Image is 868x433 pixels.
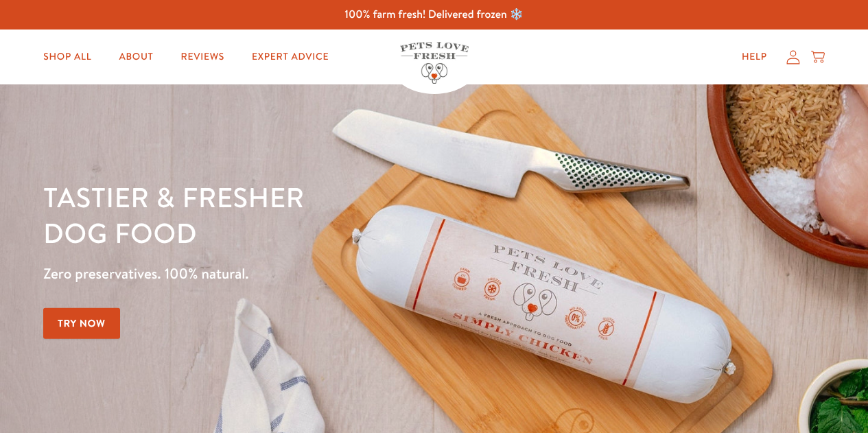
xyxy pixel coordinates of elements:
[108,43,164,71] a: About
[731,43,778,71] a: Help
[32,43,102,71] a: Shop All
[170,43,235,71] a: Reviews
[241,43,340,71] a: Expert Advice
[43,261,564,286] p: Zero preservatives. 100% natural.
[400,42,469,84] img: Pets Love Fresh
[43,308,120,339] a: Try Now
[43,179,564,250] h1: Tastier & fresher dog food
